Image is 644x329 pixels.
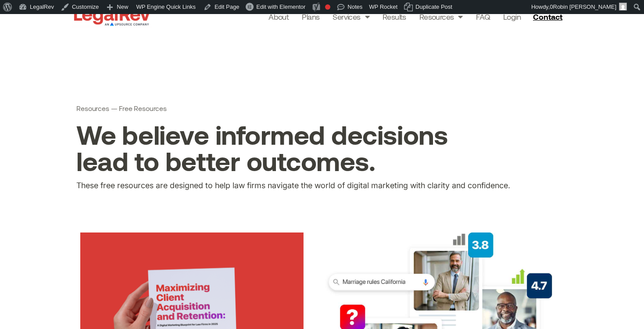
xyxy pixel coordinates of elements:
a: Plans [302,11,319,23]
a: Login [503,11,521,23]
h1: We believe informed decisions lead to better outcomes. [76,121,481,174]
a: Results [383,11,406,23]
a: Services [333,11,369,23]
a: Resources [419,11,463,23]
span: 0Robin [PERSON_NAME] [550,4,616,10]
div: Focus keyphrase not set [325,4,330,10]
span: Contact [533,13,562,21]
nav: Menu [268,11,521,23]
a: Contact [530,10,568,24]
div: These free resources are designed to help law firms navigate the world of digital marketing with ... [76,174,568,192]
span: Edit with Elementor [256,4,305,10]
h1: Resources — Free Resources [76,104,568,112]
a: About [268,11,289,23]
a: FAQ [476,11,490,23]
